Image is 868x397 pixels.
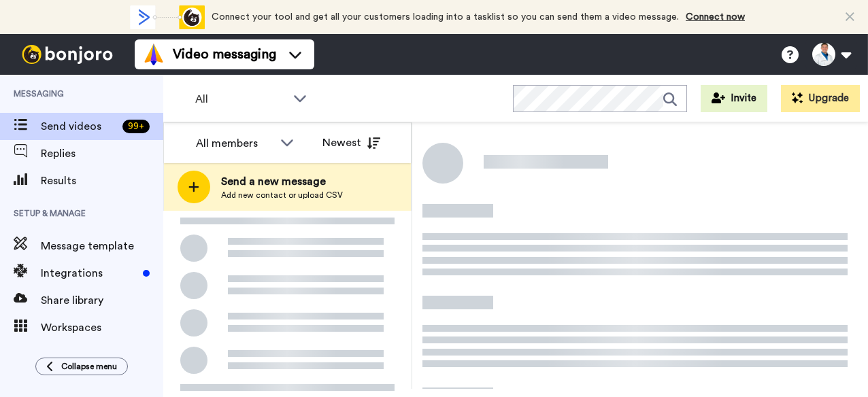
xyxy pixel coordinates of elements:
[312,129,390,156] button: Newest
[221,173,343,190] span: Send a new message
[41,320,163,336] span: Workspaces
[122,120,150,133] div: 99 +
[130,5,205,29] div: animation
[41,118,117,135] span: Send videos
[41,292,163,309] span: Share library
[221,190,343,201] span: Add new contact or upload CSV
[781,85,860,112] button: Upgrade
[16,45,118,64] img: bj-logo-header-white.svg
[41,238,163,254] span: Message template
[35,358,128,375] button: Collapse menu
[143,44,165,65] img: vm-color.svg
[212,12,679,22] span: Connect your tool and get all your customers loading into a tasklist so you can send them a video...
[701,85,767,112] button: Invite
[686,12,745,22] a: Connect now
[41,173,163,189] span: Results
[41,145,163,162] span: Replies
[61,361,117,372] span: Collapse menu
[41,265,137,281] span: Integrations
[196,135,273,152] div: All members
[173,45,276,64] span: Video messaging
[195,91,286,107] span: All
